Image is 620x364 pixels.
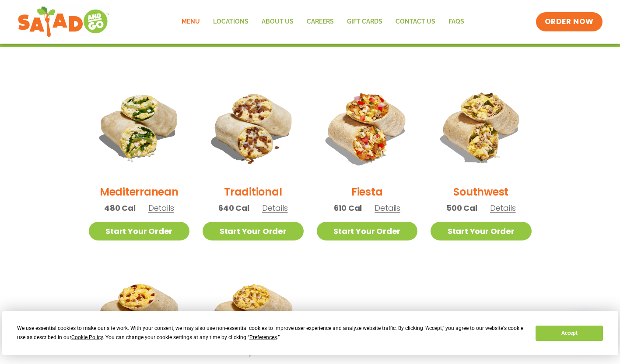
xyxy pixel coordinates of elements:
[389,12,442,32] a: Contact Us
[351,184,383,199] h2: Fiesta
[100,184,179,199] h2: Mediterranean
[317,77,418,178] img: Product photo for Fiesta
[175,12,471,32] nav: Menu
[490,203,516,213] span: Details
[175,12,207,32] a: Menu
[300,12,340,32] a: Careers
[536,12,602,31] a: ORDER NOW
[446,202,477,214] span: 500 Cal
[18,4,110,39] img: new-SAG-logo-768×292
[249,334,277,340] span: Preferences
[431,222,532,240] a: Start Your Order
[317,222,418,240] a: Start Your Order
[71,334,103,340] span: Cookie Policy
[442,12,471,32] a: FAQs
[89,77,190,178] img: Product photo for Mediterranean Breakfast Burrito
[203,77,304,178] img: Product photo for Traditional
[207,12,255,32] a: Locations
[334,202,362,214] span: 610 Cal
[375,203,400,213] span: Details
[17,324,525,342] div: We use essential cookies to make our site work. With your consent, we may also use non-essential ...
[89,222,190,240] a: Start Your Order
[218,202,249,214] span: 640 Cal
[536,326,603,341] button: Accept
[545,17,594,27] span: ORDER NOW
[262,203,288,213] span: Details
[453,184,508,199] h2: Southwest
[2,311,618,355] div: Cookie Consent Prompt
[431,77,532,178] img: Product photo for Southwest
[104,202,136,214] span: 480 Cal
[340,12,389,32] a: GIFT CARDS
[224,184,282,199] h2: Traditional
[255,12,300,32] a: About Us
[148,203,174,213] span: Details
[203,222,304,240] a: Start Your Order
